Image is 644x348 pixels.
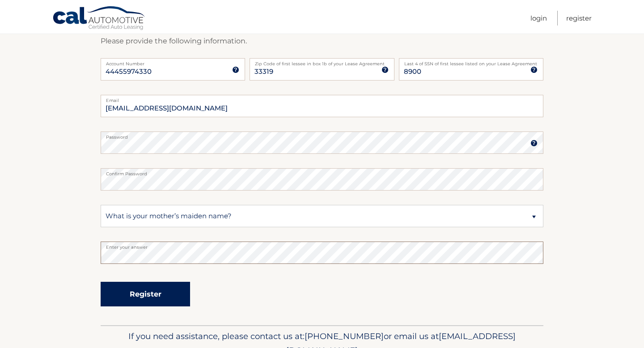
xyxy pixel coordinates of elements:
[232,66,239,73] img: tooltip.svg
[101,95,543,102] label: Email
[101,58,245,81] input: Account Number
[101,242,543,249] label: Enter your answer
[566,11,592,25] a: Register
[530,66,538,73] img: tooltip.svg
[305,331,384,341] span: [PHONE_NUMBER]
[381,66,389,73] img: tooltip.svg
[101,168,543,175] label: Confirm Password
[101,132,543,139] label: Password
[52,6,146,32] a: Cal Automotive
[250,58,394,81] input: Zip Code
[101,58,245,65] label: Account Number
[101,35,543,47] p: Please provide the following information.
[101,95,543,117] input: Email
[530,11,547,25] a: Login
[530,140,538,147] img: tooltip.svg
[399,58,543,81] input: SSN or EIN (last 4 digits only)
[399,58,543,65] label: Last 4 of SSN of first lessee listed on your Lease Agreement
[101,282,190,306] button: Register
[250,58,394,65] label: Zip Code of first lessee in box 1b of your Lease Agreement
